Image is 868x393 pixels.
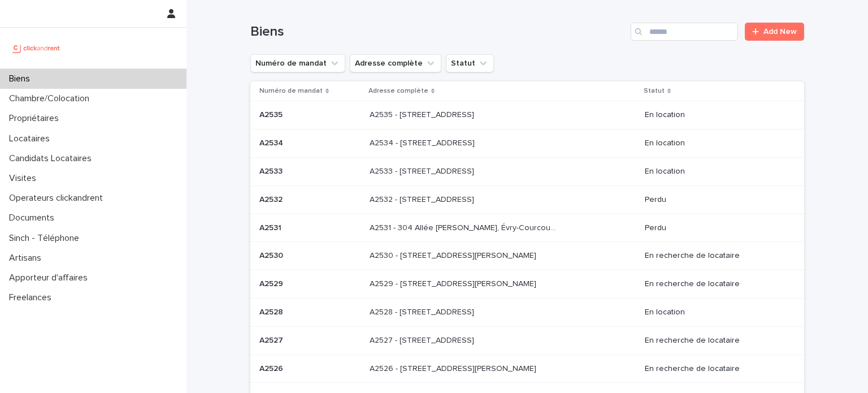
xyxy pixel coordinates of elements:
[259,85,323,97] p: Numéro de mandat
[370,362,539,374] p: A2526 - [STREET_ADDRESS][PERSON_NAME]
[259,277,285,289] p: A2529
[250,214,804,242] tr: A2531A2531 A2531 - 304 Allée [PERSON_NAME], Évry-Courcouronnes 91000A2531 - 304 Allée [PERSON_NAM...
[5,292,60,303] p: Freelances
[259,165,285,176] p: A2533
[645,279,786,289] p: En recherche de locataire
[5,93,98,104] p: Chambre/Colocation
[370,193,476,205] p: A2532 - [STREET_ADDRESS]
[250,101,804,129] tr: A2535A2535 A2535 - [STREET_ADDRESS]A2535 - [STREET_ADDRESS] En location
[370,165,476,176] p: A2533 - [STREET_ADDRESS]
[5,153,101,164] p: Candidats Locataires
[645,336,786,346] p: En recherche de locataire
[250,298,804,326] tr: A2528A2528 A2528 - [STREET_ADDRESS]A2528 - [STREET_ADDRESS] En location
[446,54,494,72] button: Statut
[250,129,804,158] tr: A2534A2534 A2534 - [STREET_ADDRESS]A2534 - [STREET_ADDRESS] En location
[645,364,786,374] p: En recherche de locataire
[368,85,428,97] p: Adresse complète
[645,167,786,176] p: En location
[645,110,786,120] p: En location
[259,108,285,120] p: A2535
[259,362,285,374] p: A2526
[645,195,786,205] p: Perdu
[370,334,476,346] p: A2527 - [STREET_ADDRESS]
[250,355,804,383] tr: A2526A2526 A2526 - [STREET_ADDRESS][PERSON_NAME]A2526 - [STREET_ADDRESS][PERSON_NAME] En recherch...
[644,85,665,97] p: Statut
[259,305,285,317] p: A2528
[5,173,45,184] p: Visites
[5,74,39,84] p: Biens
[5,273,97,283] p: Apporteur d'affaires
[5,233,88,244] p: Sinch - Téléphone
[259,136,285,148] p: A2534
[259,249,285,261] p: A2530
[9,37,64,59] img: UCB0brd3T0yccxBKYDjQ
[5,113,68,124] p: Propriétaires
[645,223,786,233] p: Perdu
[645,139,786,148] p: En location
[250,270,804,299] tr: A2529A2529 A2529 - [STREET_ADDRESS][PERSON_NAME]A2529 - [STREET_ADDRESS][PERSON_NAME] En recherch...
[250,185,804,214] tr: A2532A2532 A2532 - [STREET_ADDRESS]A2532 - [STREET_ADDRESS] Perdu
[5,133,59,144] p: Locataires
[250,54,345,72] button: Numéro de mandat
[259,221,284,233] p: A2531
[250,157,804,185] tr: A2533A2533 A2533 - [STREET_ADDRESS]A2533 - [STREET_ADDRESS] En location
[645,251,786,261] p: En recherche de locataire
[370,277,539,289] p: A2529 - 14 rue Honoré de Balzac, Garges-lès-Gonesse 95140
[370,136,477,148] p: A2534 - 134 Cours Aquitaine, Boulogne-Billancourt 92100
[350,54,441,72] button: Adresse complète
[250,326,804,355] tr: A2527A2527 A2527 - [STREET_ADDRESS]A2527 - [STREET_ADDRESS] En recherche de locataire
[250,24,626,40] h1: Biens
[259,334,285,346] p: A2527
[5,213,63,223] p: Documents
[763,28,797,36] span: Add New
[5,193,112,204] p: Operateurs clickandrent
[370,305,476,317] p: A2528 - [STREET_ADDRESS]
[370,108,476,120] p: A2535 - 262 rue du Faubourg Saint-Martin, Paris 75010
[645,308,786,317] p: En location
[259,193,285,205] p: A2532
[631,23,738,41] input: Search
[745,23,804,41] a: Add New
[5,253,50,264] p: Artisans
[370,221,560,233] p: A2531 - 304 Allée Pablo Neruda, Évry-Courcouronnes 91000
[370,249,539,261] p: A2530 - [STREET_ADDRESS][PERSON_NAME]
[250,242,804,270] tr: A2530A2530 A2530 - [STREET_ADDRESS][PERSON_NAME]A2530 - [STREET_ADDRESS][PERSON_NAME] En recherch...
